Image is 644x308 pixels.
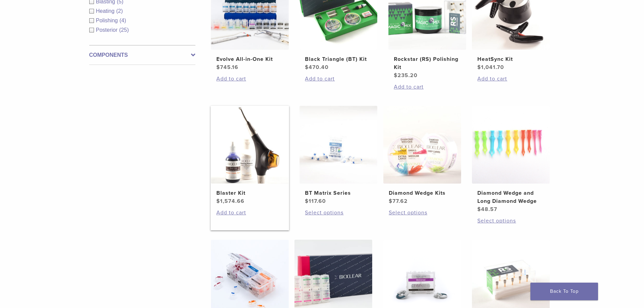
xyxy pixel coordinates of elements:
[211,106,289,184] img: Blaster Kit
[477,64,504,71] bdi: 1,041.70
[116,8,123,14] span: (2)
[305,189,372,197] h2: BT Matrix Series
[305,198,326,205] bdi: 117.60
[389,189,456,197] h2: Diamond Wedge Kits
[216,55,283,63] h2: Evolve All-in-One Kit
[216,64,220,71] span: $
[305,198,309,205] span: $
[216,64,238,71] bdi: 745.16
[394,55,461,71] h2: Rockstar (RS) Polishing Kit
[477,75,544,83] a: Add to cart: “HeatSync Kit”
[216,75,283,83] a: Add to cart: “Evolve All-in-One Kit”
[305,75,372,83] a: Add to cart: “Black Triangle (BT) Kit”
[300,106,377,184] img: BT Matrix Series
[477,206,481,213] span: $
[305,55,372,63] h2: Black Triangle (BT) Kit
[216,198,244,205] bdi: 1,574.66
[305,64,309,71] span: $
[96,18,120,23] span: Polishing
[216,209,283,217] a: Add to cart: “Blaster Kit”
[477,217,544,225] a: Select options for “Diamond Wedge and Long Diamond Wedge”
[383,106,461,184] img: Diamond Wedge Kits
[477,64,481,71] span: $
[477,189,544,205] h2: Diamond Wedge and Long Diamond Wedge
[305,64,329,71] bdi: 470.40
[472,106,550,213] a: Diamond Wedge and Long Diamond WedgeDiamond Wedge and Long Diamond Wedge $48.57
[216,198,220,205] span: $
[89,51,195,59] label: Components
[530,283,598,300] a: Back To Top
[394,72,398,79] span: $
[96,8,116,14] span: Heating
[299,106,378,205] a: BT Matrix SeriesBT Matrix Series $117.60
[389,198,408,205] bdi: 77.62
[96,27,119,33] span: Posterior
[119,18,126,23] span: (4)
[211,106,289,205] a: Blaster KitBlaster Kit $1,574.66
[394,72,418,79] bdi: 235.20
[389,209,456,217] a: Select options for “Diamond Wedge Kits”
[216,189,283,197] h2: Blaster Kit
[472,106,550,184] img: Diamond Wedge and Long Diamond Wedge
[389,198,392,205] span: $
[477,55,544,63] h2: HeatSync Kit
[305,209,372,217] a: Select options for “BT Matrix Series”
[119,27,129,33] span: (25)
[383,106,462,205] a: Diamond Wedge KitsDiamond Wedge Kits $77.62
[394,83,461,91] a: Add to cart: “Rockstar (RS) Polishing Kit”
[477,206,497,213] bdi: 48.57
